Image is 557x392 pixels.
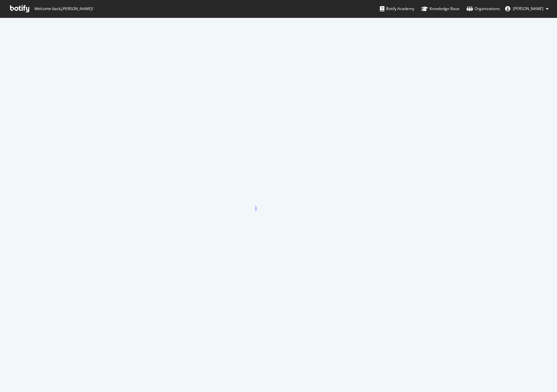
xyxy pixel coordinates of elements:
div: Botify Academy [380,6,414,12]
span: David Britton [513,6,543,11]
div: animation [255,188,302,211]
div: Knowledge Base [421,6,459,12]
div: Organizations [466,6,500,12]
button: [PERSON_NAME] [500,4,554,14]
span: Welcome back, [PERSON_NAME] ! [34,6,93,11]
